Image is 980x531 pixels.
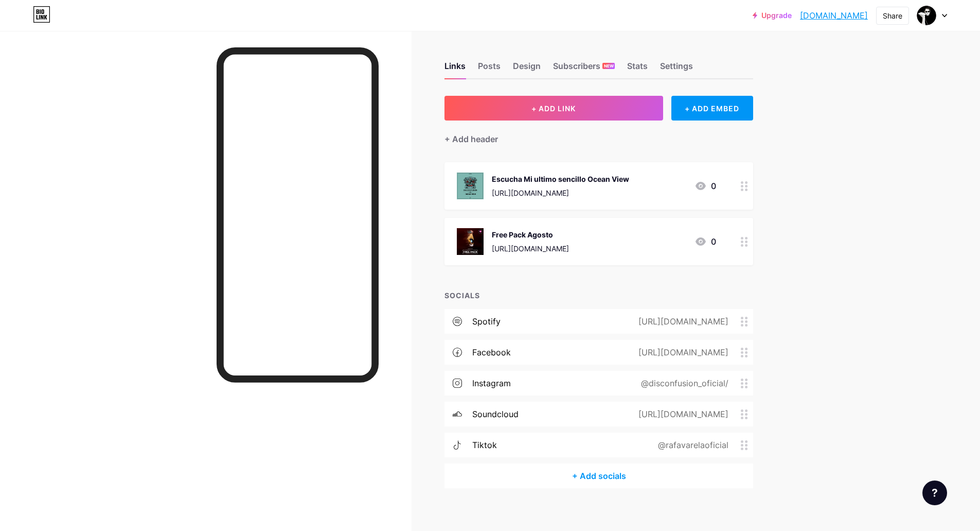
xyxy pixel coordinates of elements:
div: [URL][DOMAIN_NAME] [622,408,741,420]
div: Settings [660,60,693,78]
span: + ADD LINK [531,104,576,113]
div: Design [513,60,541,78]
div: spotify [472,315,501,328]
div: + Add socials [444,464,753,488]
div: Posts [478,60,501,78]
div: 0 [694,235,716,248]
div: Share [883,10,902,21]
div: tiktok [472,439,497,451]
div: [URL][DOMAIN_NAME] [492,243,569,254]
a: Upgrade [753,11,792,20]
div: [URL][DOMAIN_NAME] [622,315,741,328]
div: + Add header [444,133,498,145]
div: 0 [694,180,716,192]
div: [URL][DOMAIN_NAME] [492,187,629,198]
div: Subscribers [553,60,615,78]
div: [URL][DOMAIN_NAME] [622,346,741,358]
img: rafavarela [917,6,936,25]
div: facebook [472,346,511,358]
div: Stats [627,60,648,78]
div: SOCIALS [444,290,753,301]
a: [DOMAIN_NAME] [800,9,868,22]
span: NEW [604,63,614,69]
div: @disconfusion_oficial/ [625,377,741,389]
button: + ADD LINK [444,96,663,121]
div: + ADD EMBED [671,96,753,121]
div: instagram [472,377,511,389]
div: Escucha Mi ultimo sencillo Ocean View [492,174,629,184]
div: Links [444,60,466,78]
div: Free Pack Agosto [492,229,569,240]
div: @rafavarelaoficial [642,439,741,451]
img: Escucha Mi ultimo sencillo Ocean View [457,173,484,199]
div: soundcloud [472,408,519,420]
img: Free Pack Agosto [457,228,484,255]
